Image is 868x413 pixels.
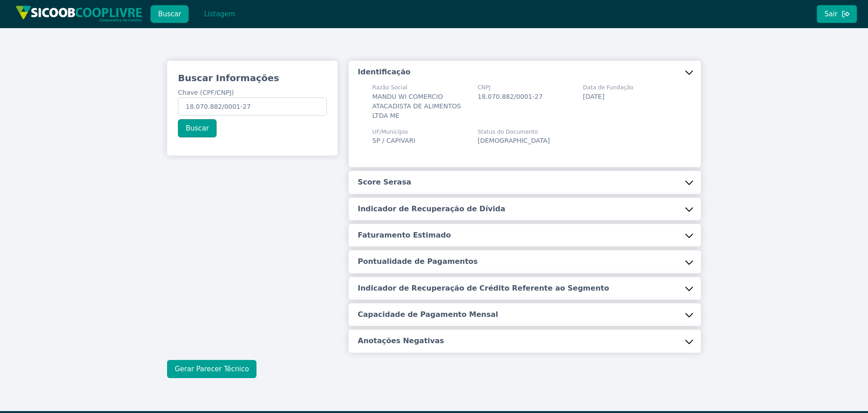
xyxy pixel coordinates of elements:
button: Listagem [196,5,243,23]
h5: Faturamento Estimado [358,230,451,240]
span: Chave (CPF/CNPJ) [178,89,234,96]
button: Gerar Parecer Técnico [167,360,256,378]
h3: Buscar Informações [178,72,327,84]
button: Sair [817,5,857,23]
input: Chave (CPF/CNPJ) [178,97,327,116]
span: UF/Município [372,128,415,136]
span: Data de Fundação [583,83,633,92]
h5: Capacidade de Pagamento Mensal [358,310,498,320]
button: Faturamento Estimado [349,224,701,247]
h5: Anotações Negativas [358,336,444,346]
h5: Indicador de Recuperação de Dívida [358,204,505,214]
button: Capacidade de Pagamento Mensal [349,303,701,326]
span: CNPJ [478,83,542,92]
img: img/sicoob_cooplivre.png [15,5,143,22]
span: [DEMOGRAPHIC_DATA] [478,137,550,144]
span: MANDU WI COMERCIO ATACADISTA DE ALIMENTOS LTDA ME [372,93,461,119]
button: Buscar [178,119,217,137]
button: Pontualidade de Pagamentos [349,250,701,273]
span: SP / CAPIVARI [372,137,415,144]
button: Buscar [150,5,189,23]
h5: Pontualidade de Pagamentos [358,257,478,267]
h5: Identificação [358,67,410,77]
button: Indicador de Recuperação de Crédito Referente ao Segmento [349,277,701,300]
button: Anotações Negativas [349,330,701,352]
h5: Score Serasa [358,177,411,187]
button: Identificação [349,61,701,83]
span: [DATE] [583,93,604,100]
h5: Indicador de Recuperação de Crédito Referente ao Segmento [358,283,609,293]
span: Razão Social [372,83,467,92]
button: Indicador de Recuperação de Dívida [349,198,701,220]
span: 18.070.882/0001-27 [478,93,542,100]
button: Score Serasa [349,171,701,194]
span: Status do Documento [478,128,550,136]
